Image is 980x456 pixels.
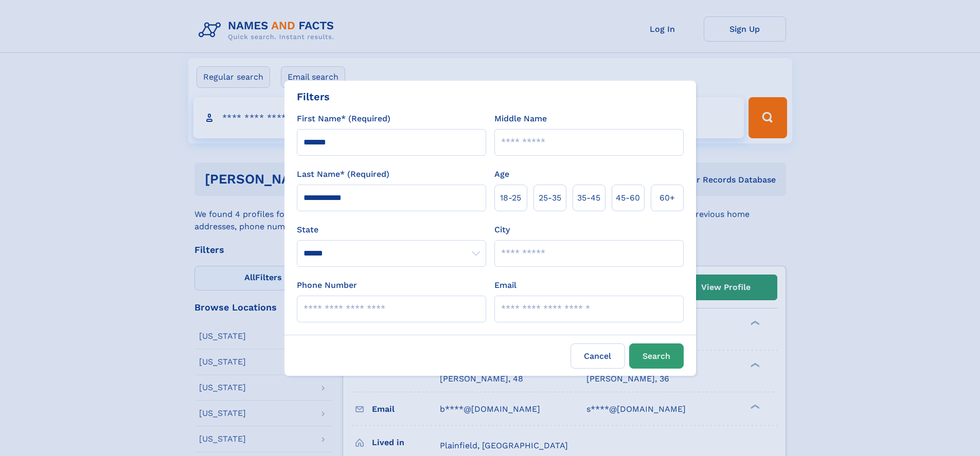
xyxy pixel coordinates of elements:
[297,113,390,125] label: First Name* (Required)
[297,224,486,236] label: State
[577,192,600,204] span: 35‑45
[297,89,330,104] div: Filters
[297,279,357,291] label: Phone Number
[500,192,521,204] span: 18‑25
[494,224,510,236] label: City
[494,279,516,291] label: Email
[539,192,561,204] span: 25‑35
[571,343,625,369] label: Cancel
[660,192,675,204] span: 60+
[494,168,509,180] label: Age
[629,343,684,369] button: Search
[494,113,547,125] label: Middle Name
[297,168,389,180] label: Last Name* (Required)
[616,192,640,204] span: 45‑60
